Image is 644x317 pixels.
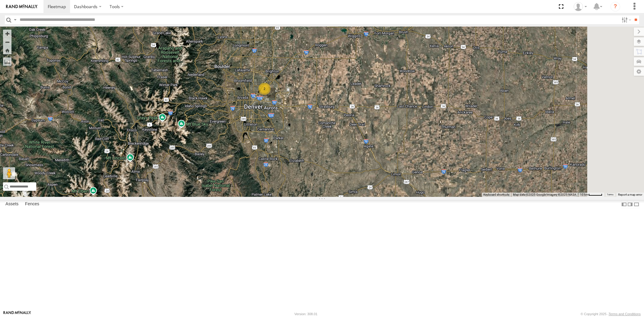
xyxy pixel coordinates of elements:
[513,193,576,196] span: Map data ©2025 Google Imagery ©2025 NASA
[580,193,588,196] span: 10 km
[578,193,604,197] button: Map Scale: 10 km per 42 pixels
[633,200,639,209] label: Hide Summary Table
[3,46,11,54] button: Zoom Home
[2,200,21,209] label: Assets
[3,167,15,179] button: Drag Pegman onto the map to open Street View
[3,30,11,38] button: Zoom in
[22,200,42,209] label: Fences
[607,194,614,196] a: Terms (opens in new tab)
[572,2,589,11] div: Sardor Khadjimedov
[6,5,37,9] img: rand-logo.svg
[621,200,627,209] label: Dock Summary Table to the Left
[627,200,633,209] label: Dock Summary Table to the Right
[610,2,620,11] i: ?
[618,193,642,196] a: Report a map error
[619,15,632,24] label: Search Filter Options
[634,67,644,76] label: Map Settings
[483,193,509,197] button: Keyboard shortcuts
[581,312,641,316] div: © Copyright 2025 -
[294,312,317,316] div: Version: 308.01
[609,312,641,316] a: Terms and Conditions
[3,311,31,317] a: Visit our Website
[3,57,11,66] label: Measure
[258,83,271,95] div: 2
[3,38,11,46] button: Zoom out
[13,15,18,24] label: Search Query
